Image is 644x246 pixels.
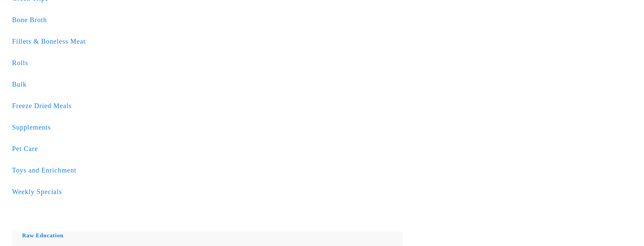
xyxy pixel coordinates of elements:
a: Fillets & Boneless Meat [12,27,397,56]
div: Supplements [12,122,397,133]
div: Bone Broth [12,14,397,25]
a: Toys and Enrichment [12,156,397,185]
div: Fillets & Boneless Meat [12,36,397,47]
a: Freeze Dried Meals [12,91,397,120]
div: Weekly Specials [12,186,397,197]
div: Pet Care [12,143,397,154]
div: Bulk [12,79,397,90]
a: Supplements [12,113,397,142]
div: Toys and Enrichment [12,165,397,176]
a: Rolls [12,48,397,77]
a: Pet Care [12,134,397,163]
a: Raw Education [22,232,64,239]
div: Rolls [12,57,397,68]
a: Bulk [12,70,397,99]
a: Weekly Specials [12,177,397,206]
a: Bone Broth [12,5,397,34]
div: Freeze Dried Meals [12,100,397,111]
